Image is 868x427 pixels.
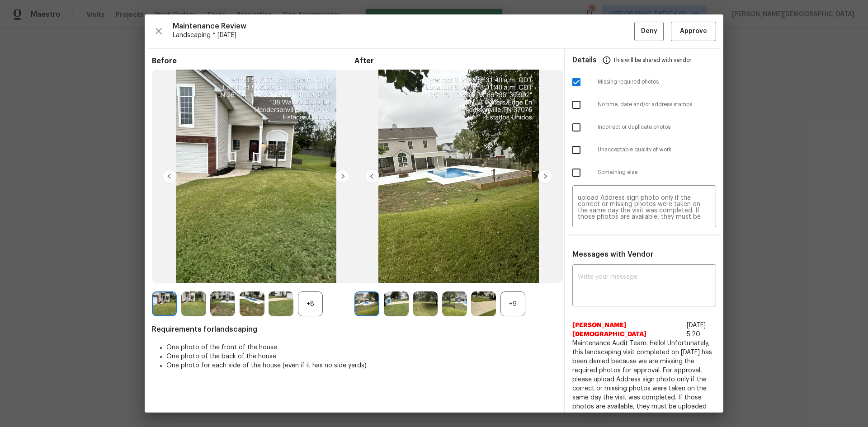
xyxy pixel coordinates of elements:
[173,22,634,31] span: Maintenance Review
[687,322,706,338] span: [DATE] 5:20
[680,26,707,37] span: Approve
[572,49,597,71] span: Details
[598,101,716,108] span: No time, date and/or address stamps
[598,169,716,176] span: Something else
[152,56,354,66] span: Before
[538,169,552,183] img: right-chevron-button-url
[166,352,557,361] li: One photo of the back of the house
[572,321,683,339] span: [PERSON_NAME][DEMOGRAPHIC_DATA]
[173,31,634,40] span: Landscaping * [DATE]
[565,116,723,139] div: Incorrect or duplicate photos
[671,22,716,41] button: Approve
[598,123,716,131] span: Incorrect or duplicate photos
[572,251,653,258] span: Messages with Vendor
[565,161,723,184] div: Something else
[565,94,723,116] div: No time, date and/or address stamps
[565,139,723,161] div: Unacceptable quality of work
[613,49,691,71] span: This will be shared with vendor
[598,146,716,154] span: Unacceptable quality of work
[335,169,350,183] img: right-chevron-button-url
[298,291,323,316] div: +8
[166,343,557,352] li: One photo of the front of the house
[578,195,711,220] textarea: Maintenance Audit Team: Hello! Unfortunately, this landscaping visit completed on [DATE] has been...
[354,56,557,66] span: After
[365,169,379,183] img: left-chevron-button-url
[565,71,723,94] div: Missing required photos
[500,291,525,316] div: +9
[166,361,557,370] li: One photo for each side of the house (even if it has no side yards)
[641,26,657,37] span: Deny
[598,78,716,86] span: Missing required photos
[162,169,177,183] img: left-chevron-button-url
[634,22,664,41] button: Deny
[152,325,557,334] span: Requirements for landscaping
